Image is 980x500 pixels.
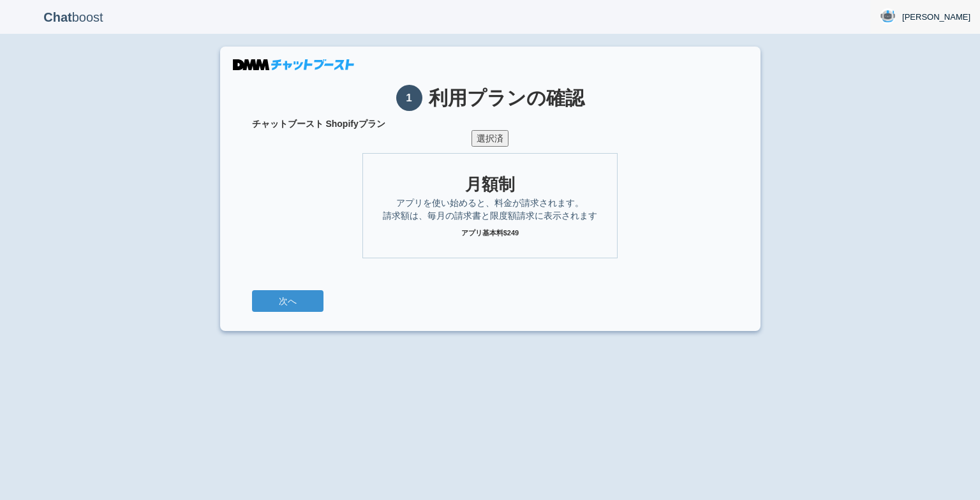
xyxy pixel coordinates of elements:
[376,173,604,196] div: 月額制
[376,228,604,239] span: アプリ基本料$249
[376,196,604,222] p: アプリを使い始めると、料金が請求されます。 請求額は、毎月の請求書と限度額請求に表示されます
[10,1,137,33] p: boost
[902,11,970,24] span: [PERSON_NAME]
[396,85,422,111] span: 1
[252,117,729,130] span: チャットブースト Shopifyプラン
[471,130,509,147] button: 選択済
[233,59,354,70] img: DMMチャットブースト
[43,10,71,24] b: Chat
[252,85,729,111] h1: 利用プランの確認
[252,290,323,312] button: 次へ
[880,8,896,24] img: User Image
